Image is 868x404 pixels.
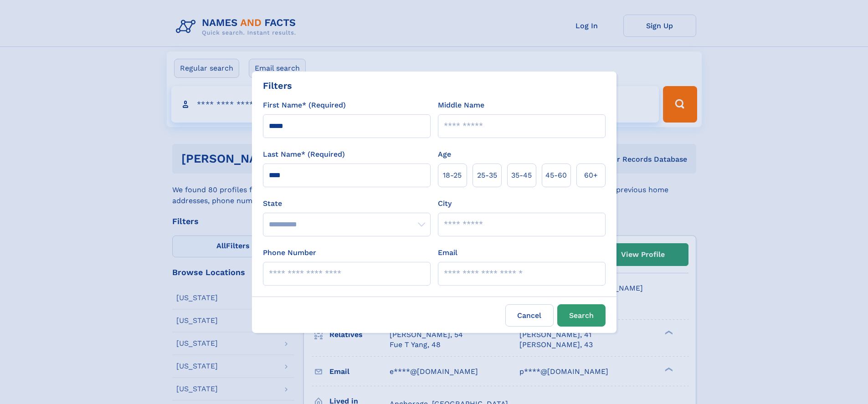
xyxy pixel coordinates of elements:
label: Cancel [505,304,554,327]
label: Email [438,247,457,258]
span: 45‑60 [545,170,567,181]
label: Middle Name [438,100,484,111]
label: State [263,198,431,209]
span: 35‑45 [511,170,532,181]
label: Last Name* (Required) [263,149,345,160]
label: First Name* (Required) [263,100,346,111]
label: Phone Number [263,247,316,258]
label: City [438,198,452,209]
span: 25‑35 [477,170,497,181]
span: 60+ [584,170,598,181]
button: Search [557,304,606,327]
label: Age [438,149,451,160]
div: Filters [263,79,292,92]
span: 18‑25 [443,170,462,181]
